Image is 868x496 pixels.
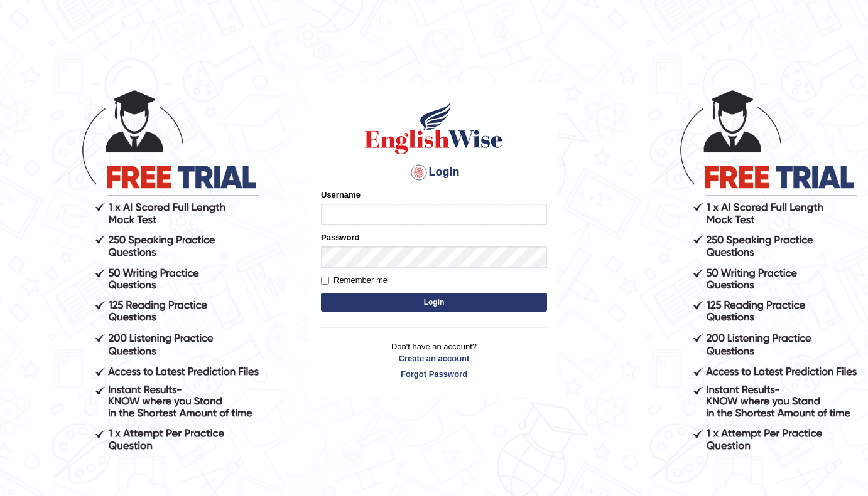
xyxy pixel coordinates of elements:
h4: Login [321,162,547,182]
a: Forgot Password [321,368,547,380]
a: Create an account [321,352,547,364]
input: Remember me [321,277,329,285]
label: Remember me [321,274,388,287]
label: Username [321,189,361,201]
label: Password [321,231,359,243]
button: Login [321,293,547,312]
p: Don't have an account? [321,340,547,379]
img: Logo of English Wise sign in for intelligent practice with AI [362,100,506,156]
